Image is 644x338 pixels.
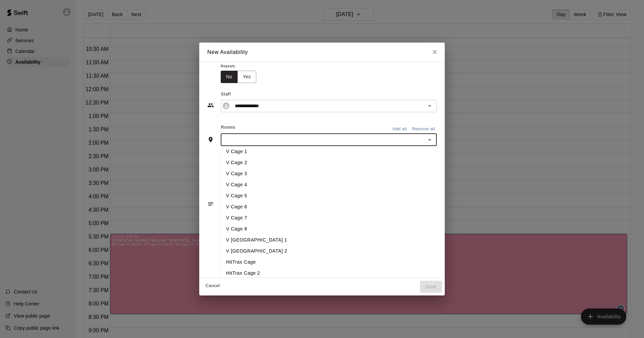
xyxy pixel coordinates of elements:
[221,268,467,279] li: HitTrax Cage 2
[221,62,262,71] span: Repeats
[410,124,437,134] button: Remove all
[221,179,467,190] li: V Cage 4
[221,201,467,212] li: V Cage 6
[207,102,214,109] svg: Staff
[429,46,441,58] button: Close
[237,71,256,83] button: Yes
[425,101,434,111] button: Open
[221,234,467,246] li: V [GEOGRAPHIC_DATA] 1
[207,136,214,143] svg: Rooms
[221,246,467,257] li: V [GEOGRAPHIC_DATA] 2
[221,71,238,83] button: No
[221,146,467,157] li: V Cage 1
[207,48,248,57] h6: New Availability
[202,281,223,291] button: Cancel
[221,212,467,223] li: V Cage 7
[221,190,467,201] li: V Cage 5
[221,168,467,179] li: V Cage 3
[221,71,256,83] div: outlined button group
[207,201,214,207] svg: Notes
[221,157,467,168] li: V Cage 2
[425,135,434,144] button: Close
[221,257,467,268] li: HitTrax Cage
[389,124,410,134] button: Add all
[221,125,235,130] span: Rooms
[221,223,467,234] li: V Cage 8
[221,89,437,100] span: Staff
